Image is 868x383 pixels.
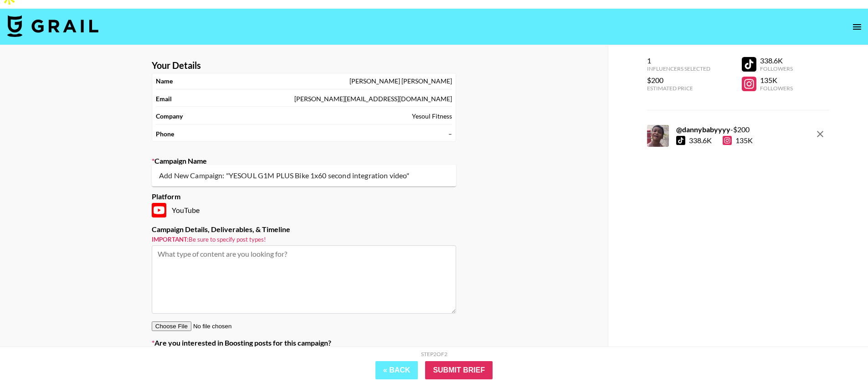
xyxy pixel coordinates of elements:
div: 338.6K [689,136,712,145]
div: 135K [760,76,793,85]
div: - $ 200 [676,125,753,134]
div: [PERSON_NAME] [PERSON_NAME] [349,77,452,85]
div: $200 [647,76,710,85]
div: Yesoul Fitness [412,112,452,120]
strong: Your Details [152,60,201,71]
strong: Important: [152,236,189,243]
div: YouTube [152,203,456,217]
img: Grail Talent [7,15,98,37]
strong: Company [156,112,183,120]
div: Followers [760,65,793,72]
button: open drawer [848,18,866,36]
li: Add New Campaign: "YESOUL G1M PLUS Bike 1x60 second integration video" [152,168,456,183]
div: [PERSON_NAME][EMAIL_ADDRESS][DOMAIN_NAME] [294,95,452,103]
div: Followers [760,85,793,92]
div: – [448,130,452,138]
div: 135K [723,136,753,145]
label: Platform [152,192,456,201]
div: Influencers Selected [647,65,710,72]
img: YouTube [152,203,166,217]
label: Campaign Name [152,156,456,166]
small: Be sure to specify post types! [152,236,456,243]
button: remove [811,125,829,143]
strong: Phone [156,130,174,138]
strong: Name [156,77,173,85]
strong: @ dannybabyyyy [676,125,730,134]
div: 1 [647,56,710,65]
button: « Back [375,361,418,379]
div: Step 2 of 2 [421,351,447,357]
div: Estimated Price [647,85,710,92]
input: Submit Brief [425,361,493,379]
strong: Email [156,95,172,103]
div: 338.6K [760,56,793,65]
label: Campaign Details, Deliverables, & Timeline [152,225,456,234]
label: Are you interested in Boosting posts for this campaign? [152,338,456,347]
